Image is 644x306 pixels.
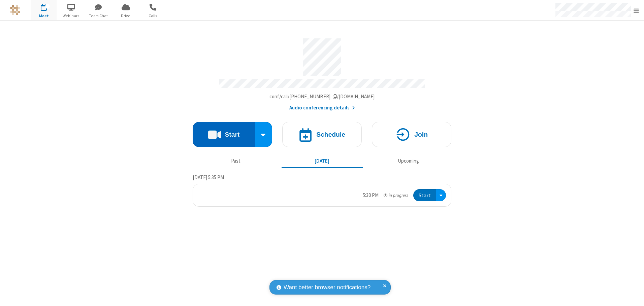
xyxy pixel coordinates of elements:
[284,283,371,292] span: Want better browser notifications?
[282,122,362,147] button: Schedule
[269,93,375,101] button: Copy my meeting room linkCopy my meeting room link
[269,93,375,100] span: Copy my meeting room link
[31,13,57,19] span: Meet
[436,189,446,202] div: Open menu
[282,155,363,167] button: [DATE]
[413,189,436,202] button: Start
[414,131,428,138] h4: Join
[193,122,255,147] button: Start
[384,192,408,199] em: in progress
[627,288,639,301] iframe: Chat
[363,192,379,199] div: 5:30 PM
[113,13,138,19] span: Drive
[255,122,272,147] div: Start conference options
[193,173,451,207] section: Today's Meetings
[86,13,111,19] span: Team Chat
[59,13,84,19] span: Webinars
[372,122,451,147] button: Join
[140,13,166,19] span: Calls
[193,33,451,112] section: Account details
[225,131,239,138] h4: Start
[368,155,449,167] button: Upcoming
[193,174,224,180] span: [DATE] 5:35 PM
[195,155,277,167] button: Past
[45,4,50,9] div: 1
[316,131,345,138] h4: Schedule
[10,5,20,15] img: QA Selenium DO NOT DELETE OR CHANGE
[289,104,355,112] button: Audio conferencing details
